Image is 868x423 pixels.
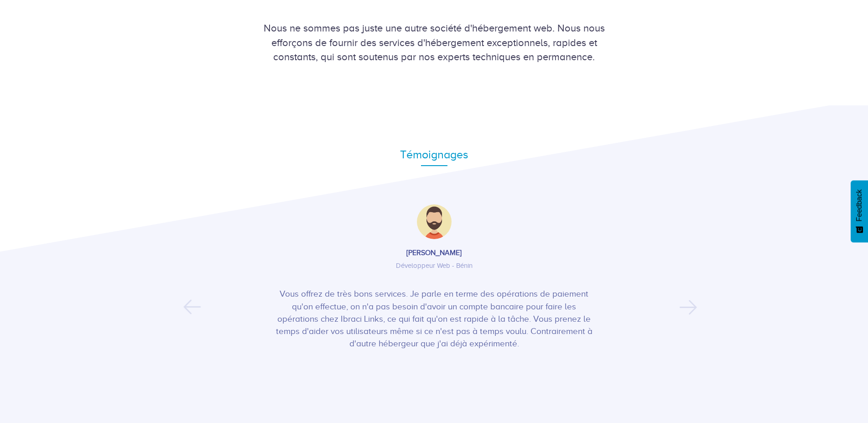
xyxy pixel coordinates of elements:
p: Vous offrez de très bons services. Je parle en terme des opérations de paiement qu'on effectue, o... [275,287,594,350]
div: Témoignages [174,146,694,163]
button: Previous [183,295,189,308]
h5: Développeur Web - Bénin [275,262,594,270]
iframe: Avis clients publiés sur Trustpilot [174,400,694,411]
h4: [PERSON_NAME] [275,249,594,257]
button: Next [680,295,685,308]
button: Feedback - Afficher l’enquête [851,180,868,242]
span: Feedback [855,189,863,221]
div: Nous ne sommes pas juste une autre société d'hébergement web. Nous nous efforçons de fournir des ... [174,21,694,64]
